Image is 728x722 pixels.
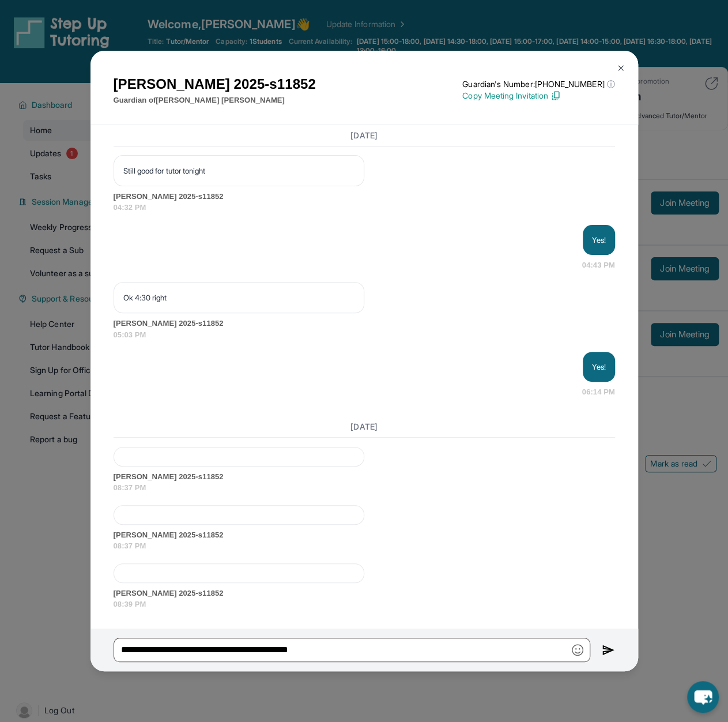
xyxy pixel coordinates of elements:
img: Copy Icon [550,91,561,101]
img: Send icon [602,643,615,657]
span: 06:14 PM [582,386,615,398]
p: Yes! [592,361,605,373]
span: 04:32 PM [114,202,615,213]
p: Guardian of [PERSON_NAME] [PERSON_NAME] [114,95,316,106]
p: Ok 4:30 right [123,292,354,303]
img: Emoji [572,644,583,656]
img: Close Icon [616,63,625,73]
p: Copy Meeting Invitation [462,90,614,101]
span: 08:39 PM [114,599,615,610]
span: 05:03 PM [114,329,615,341]
span: 04:43 PM [582,260,615,271]
h3: [DATE] [114,421,615,433]
span: [PERSON_NAME] 2025-s11852 [114,471,615,483]
h3: [DATE] [114,130,615,141]
span: 08:37 PM [114,540,615,552]
p: Still good for tutor tonight [123,165,354,176]
p: Yes! [592,234,605,246]
span: ⓘ [606,78,614,90]
span: [PERSON_NAME] 2025-s11852 [114,588,615,599]
span: 08:37 PM [114,482,615,494]
p: Guardian's Number: [PHONE_NUMBER] [462,78,614,90]
h1: [PERSON_NAME] 2025-s11852 [114,74,316,95]
span: [PERSON_NAME] 2025-s11852 [114,529,615,541]
span: [PERSON_NAME] 2025-s11852 [114,191,615,202]
button: chat-button [687,681,719,713]
span: [PERSON_NAME] 2025-s11852 [114,318,615,329]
